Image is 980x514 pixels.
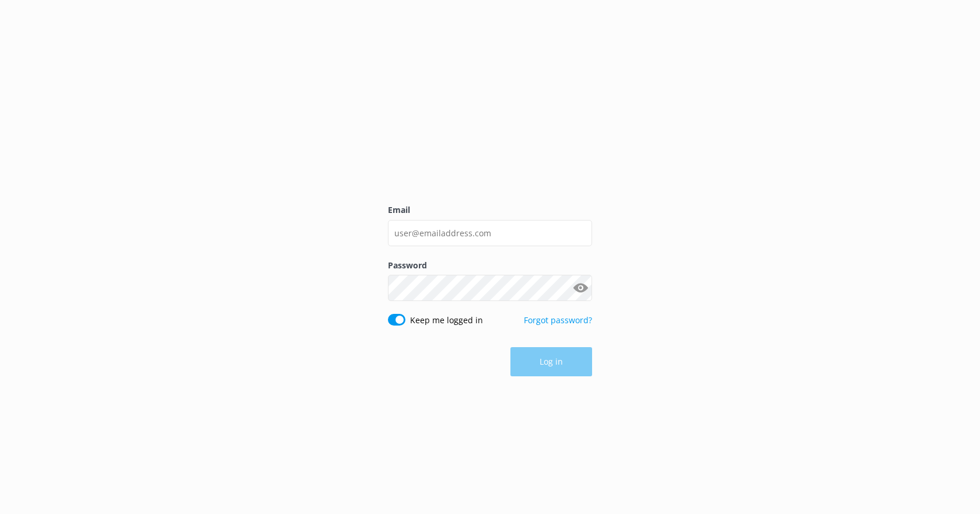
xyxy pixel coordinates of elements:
[569,277,592,300] button: Show password
[524,314,592,326] a: Forgot password?
[410,314,483,327] label: Keep me logged in
[388,259,592,272] label: Password
[388,220,592,246] input: user@emailaddress.com
[388,204,592,216] label: Email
